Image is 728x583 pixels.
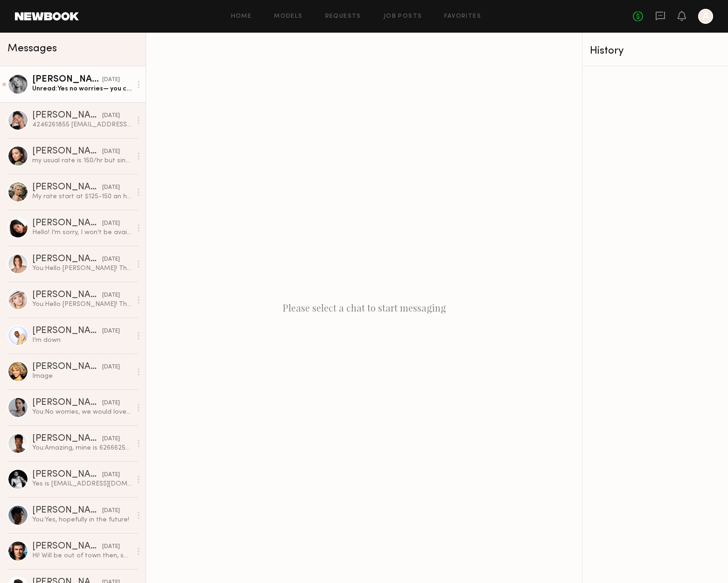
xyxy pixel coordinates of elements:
a: Home [231,14,252,20]
div: My rate start at $125-150 an hour, depending on the usage. [32,192,132,201]
div: Hello! I’m sorry, I won’t be available that day! [32,228,132,237]
div: You: Hello [PERSON_NAME]! This is [PERSON_NAME], the Head of Branding of the company KraftGeek, w... [32,264,132,273]
div: [DATE] [102,183,120,192]
div: [PERSON_NAME] [32,183,102,192]
div: You: Yes, hopefully in the future! [32,515,132,524]
div: [DATE] [102,507,120,515]
div: [DATE] [102,147,120,156]
div: [DATE] [102,542,120,551]
div: Yes is [EMAIL_ADDRESS][DOMAIN_NAME] [32,479,132,488]
div: Image [32,372,132,381]
div: Please select a chat to start messaging [146,33,582,583]
div: [DATE] [102,327,120,336]
div: You: No worries, we would love to book you for a future shoot sometime! [32,408,132,416]
div: [PERSON_NAME] [32,326,102,336]
div: [PERSON_NAME] [32,362,102,372]
div: [PERSON_NAME] [32,398,102,408]
div: [DATE] [102,219,120,228]
div: I’m down [32,336,132,345]
div: [DATE] [102,399,120,408]
div: Unread: Yes no worries— you can email any details to [EMAIL_ADDRESS][DOMAIN_NAME] [32,84,132,93]
div: [PERSON_NAME] [32,219,102,228]
div: Hi! Will be out of town then, sorry! [32,551,132,560]
div: [DATE] [102,471,120,479]
a: Job Posts [384,14,422,20]
div: [PERSON_NAME] [32,542,102,551]
div: my usual rate is 150/hr but since you guys are OC based and a smaller launch i’d be willing to do... [32,156,132,165]
div: [PERSON_NAME] [32,255,102,264]
div: You: Hello [PERSON_NAME]! This is [PERSON_NAME], the Head of Branding of the company KraftGeek, w... [32,300,132,309]
div: You: Amazing, mine is 6266625436! Will email out a day of schedule soon. [32,444,132,452]
div: [DATE] [102,255,120,264]
a: Models [274,14,302,20]
div: [PERSON_NAME] [32,291,102,300]
div: [PERSON_NAME] [32,434,102,444]
a: A [698,9,713,24]
div: [DATE] [102,111,120,120]
div: [DATE] [102,435,120,444]
div: [DATE] [102,363,120,372]
div: [PERSON_NAME] [32,147,102,156]
div: History [590,46,721,56]
div: [PERSON_NAME] [32,75,102,84]
div: [PERSON_NAME] [32,470,102,479]
div: [DATE] [102,291,120,300]
div: [DATE] [102,76,120,84]
div: 4246261855 [EMAIL_ADDRESS][DOMAIN_NAME] [32,120,132,129]
span: Messages [7,43,57,54]
div: [PERSON_NAME] [32,111,102,120]
div: [PERSON_NAME] [32,506,102,515]
a: Requests [325,14,361,20]
a: Favorites [444,14,481,20]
